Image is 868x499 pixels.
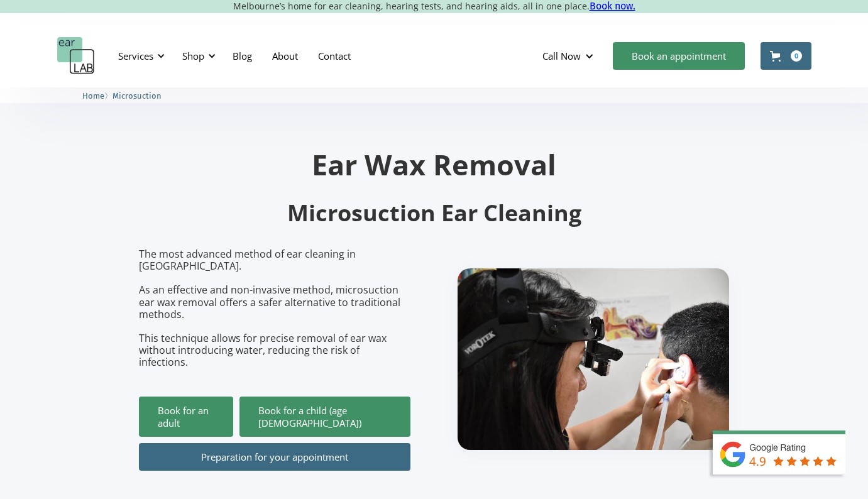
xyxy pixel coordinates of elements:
[308,38,361,74] a: Contact
[139,397,233,437] a: Book for an adult
[532,37,607,75] div: Call Now
[113,89,162,101] a: Microsuction
[262,38,308,74] a: About
[111,37,168,75] div: Services
[139,150,730,178] h1: Ear Wax Removal
[139,248,410,369] p: The most advanced method of ear cleaning in [GEOGRAPHIC_DATA]. As an effective and non-invasive m...
[613,42,745,70] a: Book an appointment
[182,50,204,62] div: Shop
[542,50,581,62] div: Call Now
[791,50,802,62] div: 0
[458,268,729,450] img: boy getting ear checked.
[761,42,811,70] a: Open cart
[113,91,162,101] span: Microsuction
[239,397,410,437] a: Book for a child (age [DEMOGRAPHIC_DATA])
[82,89,104,101] a: Home
[118,50,153,62] div: Services
[139,443,410,471] a: Preparation for your appointment
[82,89,113,102] li: 〉
[175,37,219,75] div: Shop
[82,91,104,101] span: Home
[222,38,262,74] a: Blog
[139,199,730,228] h2: Microsuction Ear Cleaning
[57,37,95,75] a: home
